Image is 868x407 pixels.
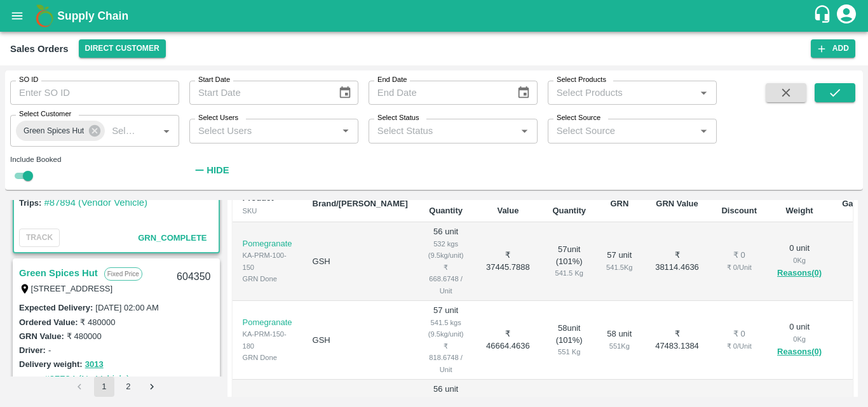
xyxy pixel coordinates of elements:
[158,123,175,139] button: Open
[189,159,233,181] button: Hide
[44,197,147,208] a: #87894 (Vendor Vehicle)
[19,345,46,355] label: Driver:
[31,284,113,293] label: [STREET_ADDRESS]
[606,340,632,352] div: 551 Kg
[16,124,92,138] span: Green Spices Hut
[721,340,757,352] div: ₹ 0 / Unit
[473,301,542,380] td: ₹ 46664.4636
[418,222,474,301] td: 56 unit
[777,345,822,359] button: Reasons(0)
[48,345,51,355] label: -
[777,266,822,281] button: Reasons(0)
[606,262,632,273] div: 541.5 Kg
[67,331,102,341] label: ₹ 480000
[32,3,57,29] img: logo
[695,123,712,139] button: Open
[19,198,41,208] label: Trips:
[610,199,628,208] b: GRN
[835,3,858,29] div: account of current user
[19,331,64,341] label: GRN Value:
[95,303,158,312] label: [DATE] 02:00 AM
[19,265,98,281] a: Green Spices Hut
[19,375,41,384] label: Trips:
[243,193,274,203] b: Product
[428,317,464,340] div: 541.5 kgs (9.5kg/unit)
[243,205,292,217] div: SKU
[19,303,93,312] label: Expected Delivery :
[777,321,822,359] div: 0 unit
[372,123,513,139] input: Select Status
[721,262,757,273] div: ₹ 0 / Unit
[552,267,586,279] div: 541.5 Kg
[243,273,292,284] div: GRN Done
[57,10,128,22] b: Supply Chain
[606,250,632,273] div: 57 unit
[777,243,822,281] div: 0 unit
[198,113,238,123] label: Select Users
[777,333,822,345] div: 0 Kg
[189,81,328,105] input: Start Date
[138,233,207,243] span: GRN_Complete
[777,255,822,266] div: 0 Kg
[44,374,130,384] a: #87734 (No Vehicle)
[557,113,600,123] label: Select Source
[142,377,163,397] button: Go to next page
[512,81,536,105] button: Choose date
[243,328,292,352] div: KA-PRM-150-180
[656,199,698,208] b: GRN Value
[302,301,418,380] td: GSH
[79,39,166,58] button: Select DC
[243,317,292,329] p: Pomegranate
[243,238,292,250] p: Pomegranate
[10,41,69,57] div: Sales Orders
[68,377,165,397] nav: pagination navigation
[207,165,229,175] strong: Hide
[19,75,38,85] label: SO ID
[369,81,507,105] input: End Date
[313,199,408,208] b: Brand/[PERSON_NAME]
[243,352,292,363] div: GRN Done
[57,7,813,25] a: Supply Chain
[557,75,606,85] label: Select Products
[552,244,586,279] div: 57 unit ( 101 %)
[428,262,464,297] div: ₹ 668.6748 / Unit
[552,84,692,101] input: Select Products
[552,323,586,358] div: 58 unit ( 101 %)
[94,377,114,397] button: page 1
[118,377,139,397] button: Go to page 2
[104,267,142,281] p: Fixed Price
[243,250,292,273] div: KA-PRM-100-150
[428,340,464,375] div: ₹ 818.6748 / Unit
[552,123,692,139] input: Select Source
[85,357,104,372] button: 3013
[418,301,474,380] td: 57 unit
[721,328,757,340] div: ₹ 0
[10,154,179,165] div: Include Booked
[302,222,418,301] td: GSH
[377,75,407,85] label: End Date
[337,123,354,139] button: Open
[643,222,712,301] td: ₹ 38114.4636
[643,301,712,380] td: ₹ 47483.1384
[333,81,357,105] button: Choose date
[16,121,105,141] div: Green Spices Hut
[198,75,230,85] label: Start Date
[428,238,464,262] div: 532 kgs (9.5kg/unit)
[19,109,71,119] label: Select Customer
[377,113,419,123] label: Select Status
[473,222,542,301] td: ₹ 37445.7888
[721,250,757,262] div: ₹ 0
[193,123,334,139] input: Select Users
[107,123,138,139] input: Select Customer
[813,4,835,27] div: customer-support
[811,39,855,58] button: Add
[19,359,83,369] label: Delivery weight:
[10,81,179,105] input: Enter SO ID
[606,328,632,352] div: 58 unit
[80,317,115,327] label: ₹ 480000
[552,346,586,357] div: 551 Kg
[19,317,78,327] label: Ordered Value:
[3,1,32,30] button: open drawer
[695,84,712,101] button: Open
[516,123,532,139] button: Open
